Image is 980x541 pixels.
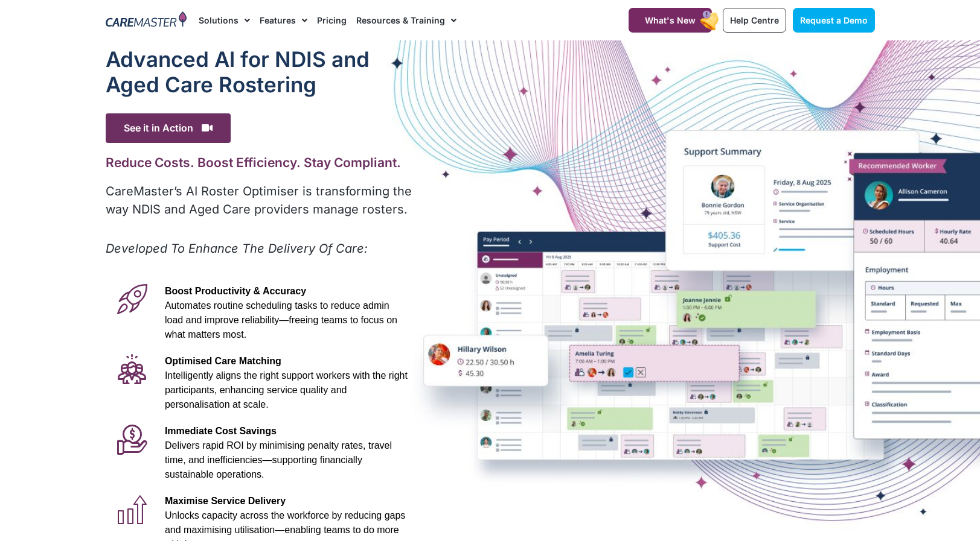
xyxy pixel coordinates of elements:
[793,8,875,33] a: Request a Demo
[165,300,397,340] span: Automates routine scheduling tasks to reduce admin load and improve reliability—freeing teams to ...
[106,241,368,256] em: Developed To Enhance The Delivery Of Care:
[106,182,414,218] p: CareMaster’s AI Roster Optimiser is transforming the way NDIS and Aged Care providers manage rost...
[165,496,286,506] span: Maximise Service Delivery
[165,286,306,296] span: Boost Productivity & Accuracy
[165,440,392,479] span: Delivers rapid ROI by minimising penalty rates, travel time, and inefficiencies—supporting financ...
[165,370,408,410] span: Intelligently aligns the right support workers with the right participants, enhancing service qua...
[723,8,786,33] a: Help Centre
[645,15,696,25] span: What's New
[106,113,231,143] span: See it in Action
[106,11,187,30] img: CareMaster Logo
[800,15,868,25] span: Request a Demo
[165,426,277,436] span: Immediate Cost Savings
[730,15,779,25] span: Help Centre
[106,46,414,97] h1: Advanced Al for NDIS and Aged Care Rostering
[165,356,281,366] span: Optimised Care Matching
[106,155,414,170] h2: Reduce Costs. Boost Efficiency. Stay Compliant.
[629,8,712,33] a: What's New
